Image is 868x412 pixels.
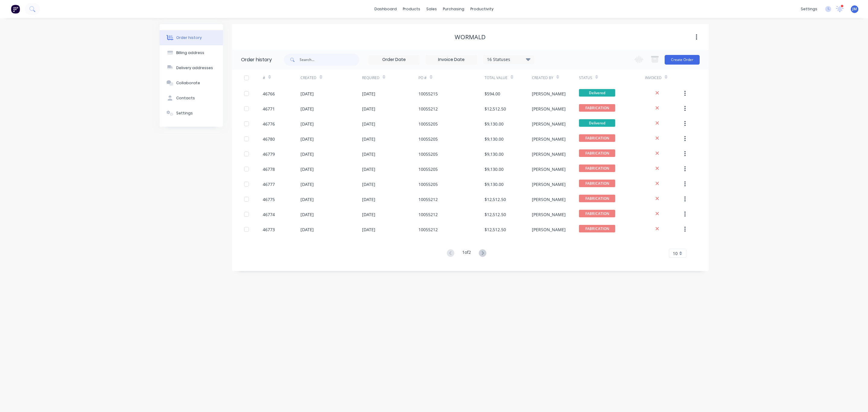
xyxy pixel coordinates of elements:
button: Billing address [160,45,223,60]
div: Required [362,75,380,81]
div: PO # [418,75,427,81]
div: 10055212 [418,196,438,203]
div: [PERSON_NAME] [532,196,566,203]
div: 10055215 [418,91,438,97]
div: 46776 [263,121,275,127]
button: Contacts [160,91,223,106]
div: Billing address [176,50,204,56]
div: [DATE] [300,136,314,142]
div: [DATE] [362,151,375,157]
div: 16 Statuses [483,56,534,63]
div: 10055205 [418,166,438,172]
div: 46780 [263,136,275,142]
div: Status [579,69,645,86]
div: [PERSON_NAME] [532,151,566,157]
div: 46775 [263,196,275,203]
div: 10055205 [418,151,438,157]
span: FABRICATION [579,180,615,187]
div: $9,130.00 [485,136,504,142]
div: $12,512.50 [485,196,506,203]
a: dashboard [371,5,400,14]
button: Collaborate [160,75,223,91]
div: Required [362,69,419,86]
div: Total Value [485,69,532,86]
div: $594.00 [485,91,500,97]
div: 46773 [263,226,275,233]
div: Order history [241,56,272,63]
div: Contacts [176,95,195,101]
div: Created By [532,69,579,86]
div: [PERSON_NAME] [532,166,566,172]
span: FABRICATION [579,164,615,172]
span: FABRICATION [579,210,615,217]
div: [DATE] [362,121,375,127]
div: 1 of 2 [462,249,471,258]
div: $9,130.00 [485,151,504,157]
div: $9,130.00 [485,121,504,127]
button: Delivery addresses [160,60,223,75]
div: WORMALD [455,34,486,41]
div: [DATE] [300,121,314,127]
div: [PERSON_NAME] [532,136,566,142]
div: Created [300,69,362,86]
div: [DATE] [362,181,375,187]
div: [DATE] [362,136,375,142]
span: FABRICATION [579,225,615,232]
div: [DATE] [300,196,314,203]
div: [DATE] [362,166,375,172]
div: $12,512.50 [485,106,506,112]
input: Search... [300,54,359,66]
div: 46779 [263,151,275,157]
div: [DATE] [300,181,314,187]
div: [DATE] [300,166,314,172]
span: JM [852,6,857,12]
div: 46778 [263,166,275,172]
input: Order Date [369,55,419,64]
div: $12,512.50 [485,211,506,218]
div: $9,130.00 [485,166,504,172]
div: PO # [418,69,485,86]
div: 10055212 [418,211,438,218]
div: 46777 [263,181,275,187]
div: [PERSON_NAME] [532,91,566,97]
div: 10055212 [418,106,438,112]
div: 46774 [263,211,275,218]
div: [DATE] [362,211,375,218]
div: [DATE] [300,91,314,97]
div: Created By [532,75,553,81]
div: # [263,75,265,81]
button: Order history [160,30,223,45]
div: [PERSON_NAME] [532,106,566,112]
div: [DATE] [300,211,314,218]
div: [PERSON_NAME] [532,226,566,233]
div: $12,512.50 [485,226,506,233]
div: $9,130.00 [485,181,504,187]
div: [PERSON_NAME] [532,181,566,187]
div: [DATE] [362,106,375,112]
div: [PERSON_NAME] [532,211,566,218]
div: Invoiced [645,75,662,81]
div: sales [423,5,440,14]
div: Collaborate [176,80,200,86]
div: Invoiced [645,69,683,86]
div: [PERSON_NAME] [532,121,566,127]
div: 46771 [263,106,275,112]
div: [DATE] [300,106,314,112]
span: FABRICATION [579,134,615,142]
span: Delivered [579,89,615,97]
div: # [263,69,300,86]
div: Settings [176,110,193,116]
div: [DATE] [300,226,314,233]
span: 10 [673,250,678,257]
span: FABRICATION [579,195,615,202]
span: Delivered [579,119,615,127]
div: products [400,5,423,14]
div: purchasing [440,5,467,14]
div: 10055212 [418,226,438,233]
div: productivity [467,5,497,14]
button: Settings [160,106,223,121]
div: Delivery addresses [176,65,213,71]
img: Factory [11,5,20,14]
div: Status [579,75,592,81]
span: FABRICATION [579,104,615,112]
